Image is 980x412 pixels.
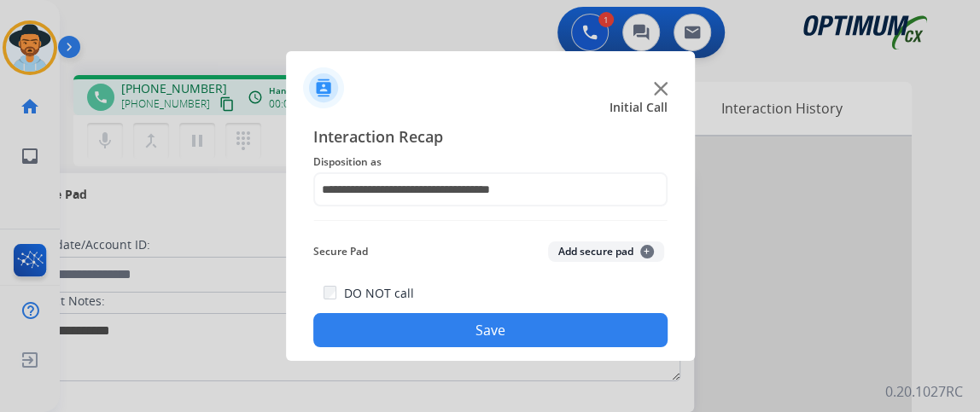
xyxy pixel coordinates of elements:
p: 0.20.1027RC [885,381,963,402]
span: Disposition as [313,152,668,172]
label: DO NOT call [343,285,413,302]
span: Interaction Recap [313,125,668,152]
button: Add secure pad+ [548,241,664,262]
img: contact-recap-line.svg [313,220,668,221]
span: Secure Pad [313,241,368,262]
span: Initial Call [610,99,668,116]
span: + [640,245,654,258]
button: Save [313,313,668,347]
img: contactIcon [303,67,344,108]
